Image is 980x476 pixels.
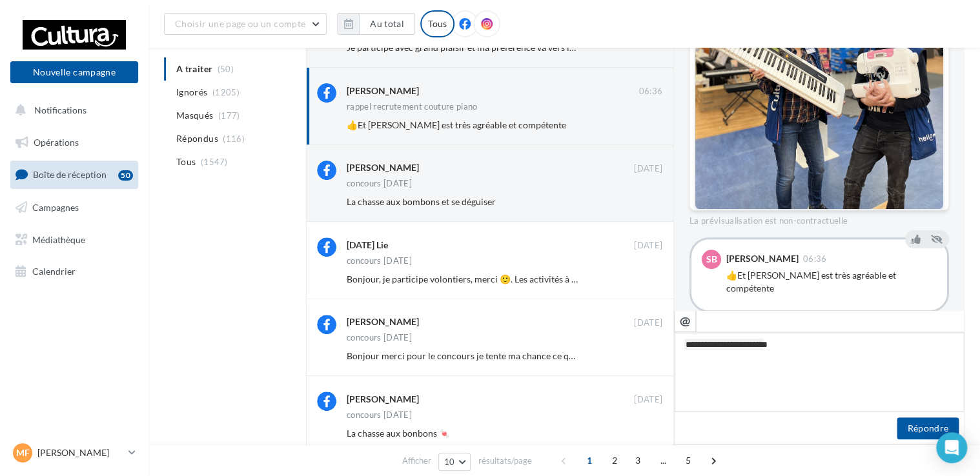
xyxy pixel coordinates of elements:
[337,13,415,35] button: Au total
[347,411,412,419] div: concours [DATE]
[638,86,662,97] span: 06:36
[347,257,412,265] div: concours [DATE]
[347,239,388,252] div: [DATE] Lie
[604,450,625,471] span: 2
[347,196,496,207] span: La chasse aux bombons et se déguiser
[347,161,419,174] div: [PERSON_NAME]
[347,315,419,328] div: [PERSON_NAME]
[176,132,218,145] span: Répondus
[706,253,717,266] span: SB
[803,255,827,263] span: 06:36
[8,194,141,221] a: Campagnes
[8,129,141,156] a: Opérations
[347,273,668,284] span: Bonjour, je participe volontiers, merci 🙂. Les activités à faire avec les enfants 🥰
[8,97,136,124] button: Notifications
[212,87,240,97] span: (1205)
[680,315,691,326] i: @
[10,61,138,83] button: Nouvelle campagne
[678,450,699,471] span: 5
[10,441,138,465] a: MF [PERSON_NAME]
[32,233,85,244] span: Médiathèque
[8,161,141,188] a: Boîte de réception50
[37,446,123,459] p: [PERSON_NAME]
[438,453,471,471] button: 10
[176,155,196,168] span: Tous
[8,226,141,253] a: Médiathèque
[634,240,662,252] span: [DATE]
[347,119,566,130] span: 👍Et [PERSON_NAME] est très agréable et compétente
[34,104,87,115] span: Notifications
[118,170,133,181] div: 50
[634,317,662,329] span: [DATE]
[8,258,141,285] a: Calendrier
[16,446,30,459] span: MF
[359,13,415,35] button: Au total
[936,432,967,463] div: Open Intercom Messenger
[347,84,419,97] div: [PERSON_NAME]
[897,417,959,439] button: Répondre
[347,333,412,342] div: concours [DATE]
[444,457,455,467] span: 10
[634,163,662,175] span: [DATE]
[726,254,799,263] div: [PERSON_NAME]
[347,393,419,406] div: [PERSON_NAME]
[726,269,937,295] div: 👍Et [PERSON_NAME] est très agréable et compétente
[32,266,76,277] span: Calendrier
[175,18,305,29] span: Choisir une page ou un compte
[347,179,412,188] div: concours [DATE]
[634,394,662,406] span: [DATE]
[34,137,79,148] span: Opérations
[347,103,477,111] div: rappel recrutement couture piano
[689,210,949,227] div: La prévisualisation est non-contractuelle
[653,450,673,471] span: ...
[628,450,648,471] span: 3
[176,109,213,122] span: Masqués
[164,13,327,35] button: Choisir une page ou un compte
[33,169,107,180] span: Boîte de réception
[347,350,910,361] span: Bonjour merci pour le concours je tente ma chance ce que je préfère c'est creusé les citrouilles ...
[674,310,696,332] button: @
[402,455,431,467] span: Afficher
[176,86,207,99] span: Ignorés
[579,450,600,471] span: 1
[223,134,245,144] span: (116)
[478,455,531,467] span: résultats/page
[420,10,454,37] div: Tous
[218,110,240,121] span: (177)
[201,157,228,167] span: (1547)
[347,428,450,439] span: La chasse aux bonbons 🍬
[32,202,79,213] span: Campagnes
